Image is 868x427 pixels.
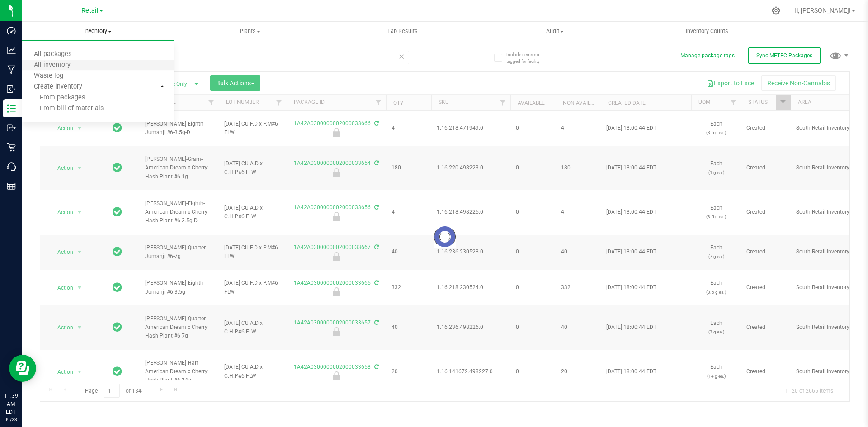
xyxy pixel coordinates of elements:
span: Plants [175,27,326,35]
span: Waste log [22,72,75,80]
a: Inventory Counts [631,22,783,41]
span: Lab Results [375,27,430,35]
span: Inventory [22,27,174,35]
a: Audit [479,22,631,41]
span: From bill of materials [22,105,104,113]
inline-svg: Inventory [7,104,16,113]
span: All packages [22,51,84,58]
div: Manage settings [770,6,782,15]
a: Inventory All packages All inventory Waste log Create inventory From packages From bill of materials [22,22,174,41]
p: 11:39 AM EDT [4,392,18,416]
inline-svg: Inbound [7,84,16,94]
span: Sync METRC Packages [756,52,812,59]
iframe: Resource center [9,355,36,382]
p: 09/23 [4,416,18,423]
button: Sync METRC Packages [748,47,821,64]
inline-svg: Manufacturing [7,65,16,74]
button: Manage package tags [680,52,735,60]
span: Include items not tagged for facility [506,51,552,65]
inline-svg: Reports [7,182,16,191]
a: Plants [174,22,326,41]
inline-svg: Dashboard [7,26,16,35]
inline-svg: Outbound [7,123,16,132]
a: Lab Results [326,22,479,41]
span: Retail [81,7,99,14]
inline-svg: Retail [7,143,16,152]
span: Create inventory [22,83,94,91]
span: Inventory Counts [674,27,741,35]
inline-svg: Analytics [7,46,16,55]
span: From packages [22,94,85,102]
span: Hi, [PERSON_NAME]! [792,7,851,14]
span: Audit [479,27,631,35]
span: Clear [398,51,405,62]
input: Search Package ID, Item Name, SKU, Lot or Part Number... [40,51,409,64]
inline-svg: Call Center [7,162,16,171]
span: All inventory [22,61,83,69]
